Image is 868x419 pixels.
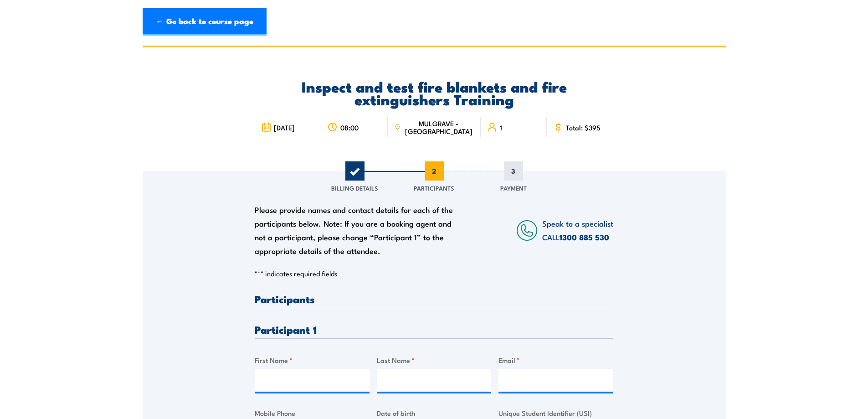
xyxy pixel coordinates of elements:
[255,269,613,278] p: " " indicates required fields
[255,203,462,258] div: Please provide names and contact details for each of the participants below. Note: If you are a b...
[255,294,613,304] h3: Participants
[498,408,613,418] label: Unique Student Identifier (USI)
[500,124,502,131] span: 1
[560,231,609,243] a: 1300 885 530
[255,355,370,365] label: First Name
[331,183,378,192] span: Billing Details
[425,161,444,181] span: 2
[542,217,613,243] span: Speak to a specialist CALL
[340,124,359,131] span: 08:00
[500,183,527,192] span: Payment
[377,408,492,418] label: Date of birth
[498,355,613,365] label: Email
[255,80,613,105] h2: Inspect and test fire blankets and fire extinguishers Training
[403,119,474,135] span: MULGRAVE - [GEOGRAPHIC_DATA]
[414,183,454,192] span: Participants
[255,408,370,418] label: Mobile Phone
[255,324,613,335] h3: Participant 1
[566,124,601,131] span: Total: $395
[504,161,523,181] span: 3
[274,124,295,131] span: [DATE]
[377,355,492,365] label: Last Name
[345,161,365,181] span: 1
[143,8,267,36] a: ← Go back to course page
